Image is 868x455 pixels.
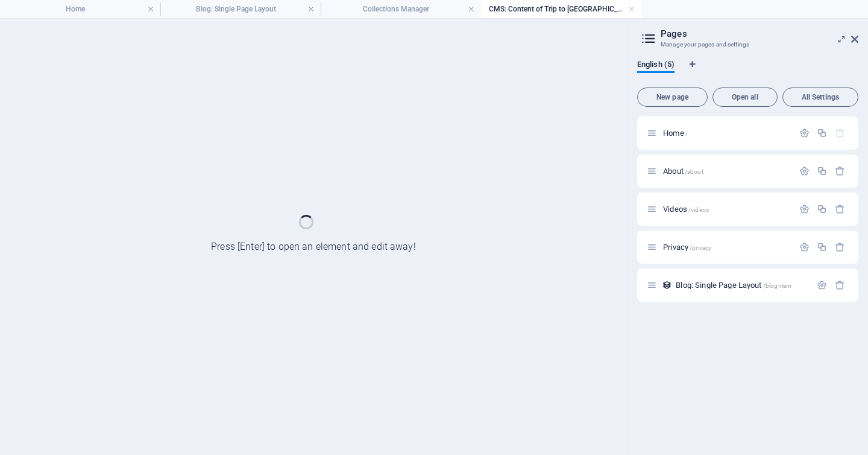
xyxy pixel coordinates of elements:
font: New page [656,93,688,101]
font: Manage your pages and settings [661,41,749,48]
div: Remove [835,166,845,176]
div: Duplicate [817,204,827,214]
font: CMS: Content of Trip to [GEOGRAPHIC_DATA] [489,5,637,13]
font: Blog: Single Page Layout [196,5,276,13]
font: Home [66,5,85,13]
div: The startpage cannot be deleted [835,128,845,138]
span: Click to open page [663,129,688,138]
font: Home [663,129,684,138]
font: Privacy [663,243,688,252]
div: This layout is used as a template for all items (eg a blog post) of this collection. The content ... [662,280,672,290]
div: Remove [835,242,845,252]
font: Collections Manager [363,5,429,13]
span: Click to open page [663,167,703,176]
div: Privacy/privacy [659,243,793,251]
div: Remove [835,280,845,290]
div: Language Tabs [637,60,858,83]
div: Settings [799,128,810,138]
div: About/about [659,167,793,175]
div: Home/ [659,129,793,137]
button: All Settings [782,87,858,107]
div: Duplicate [817,166,827,176]
div: Settings [799,204,810,214]
div: Videos/videos [659,205,793,213]
font: English (5) [637,60,675,69]
span: Click to open page [663,205,709,214]
font: /blog-item [763,282,791,289]
font: /privacy [690,244,711,251]
font: / [685,130,688,137]
font: Videos [663,205,687,214]
div: Duplicate [817,128,827,138]
button: Open all [712,87,778,107]
div: Settings [799,166,810,176]
font: /videos [688,206,709,213]
div: Remove [835,204,845,214]
font: About [663,167,684,176]
font: Pages [661,28,687,39]
div: Blog: Single Page Layout/blog-item [672,281,811,289]
font: Blog: Single Page Layout [676,281,761,290]
font: Open all [732,93,758,101]
button: New page [637,87,708,107]
div: Settings [817,280,827,290]
div: Settings [799,242,810,252]
span: Click to open page [676,281,791,290]
font: /about [685,168,703,175]
font: All Settings [802,93,839,101]
div: Duplicate [817,242,827,252]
